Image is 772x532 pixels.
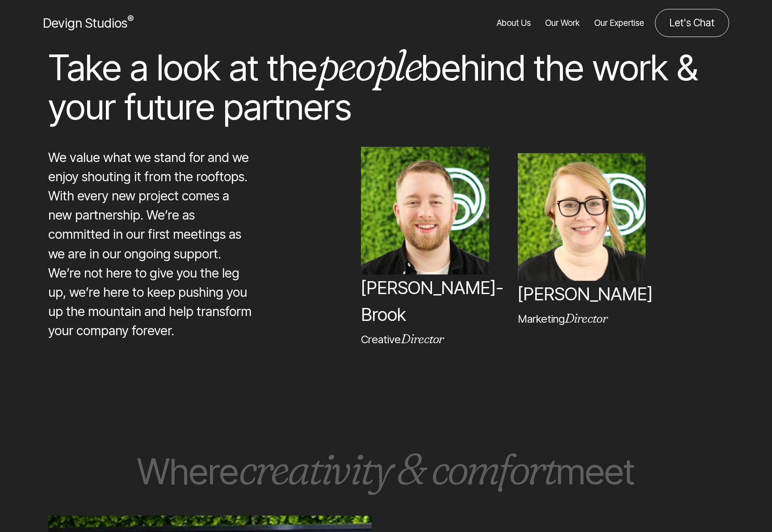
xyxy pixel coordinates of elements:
a: Contact us about your project [655,9,729,37]
a: Our Work [545,9,580,37]
a: About Us [497,9,531,37]
span: Devign Studios [43,15,134,31]
sup: ® [127,13,134,25]
a: Our Expertise [594,9,644,37]
a: Devign Studios® Homepage [43,13,134,33]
